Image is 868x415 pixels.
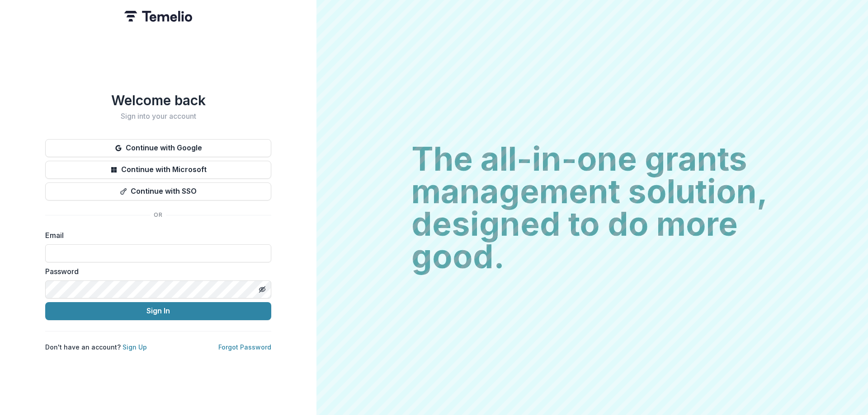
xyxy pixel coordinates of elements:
button: Continue with SSO [45,182,271,201]
img: Temelio [124,11,192,22]
p: Don't have an account? [45,342,147,352]
button: Toggle password visibility [255,282,269,297]
a: Forgot Password [218,343,271,351]
label: Email [45,230,266,241]
button: Continue with Microsoft [45,161,271,179]
label: Password [45,266,266,277]
button: Continue with Google [45,139,271,157]
a: Sign Up [123,343,147,351]
h1: Welcome back [45,92,271,108]
h2: Sign into your account [45,112,271,121]
button: Sign In [45,302,271,320]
